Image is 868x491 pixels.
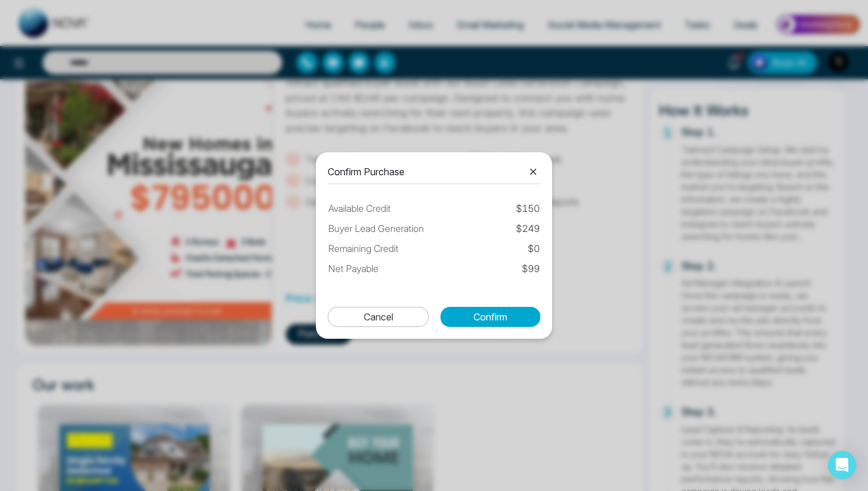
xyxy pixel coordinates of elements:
td: Net Payable [328,261,497,276]
button: Cancel [328,307,429,327]
td: $ 0 [497,241,540,256]
button: Confirm [440,307,540,327]
td: Buyer Lead Generation [328,221,497,236]
td: Remaining Credit [328,241,497,256]
td: $ 99 [497,261,540,276]
div: Open Intercom Messenger [828,451,856,479]
td: $ 249 [497,221,540,236]
td: Available Credit [328,201,497,216]
td: $ 150 [497,201,540,216]
p: Confirm Purchase [328,165,404,179]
